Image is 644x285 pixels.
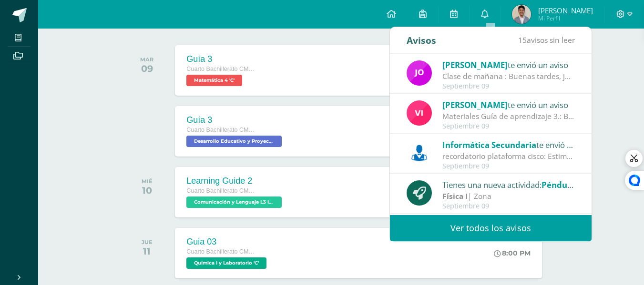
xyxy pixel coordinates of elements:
[442,151,575,162] div: recordatorio plataforma cisco: Estimados alumnos se les recuerda que la fecha limite para la entr...
[186,248,258,255] span: Cuarto Bachillerato CMP Bachillerato en CCLL con Orientación en Computación
[407,27,436,53] div: Avisos
[442,139,536,150] span: Informática Secundaria
[442,99,508,110] span: [PERSON_NAME]
[186,75,242,86] span: Matemática 4 'C'
[407,100,432,126] img: bd6d0aa147d20350c4821b7c643124fa.png
[442,191,575,202] div: | Zona
[442,59,508,70] span: [PERSON_NAME]
[140,63,153,74] div: 09
[186,115,284,125] div: Guía 3
[538,14,593,22] span: Mi Perfil
[442,178,575,191] div: Tienes una nueva actividad:
[186,176,284,186] div: Learning Guide 2
[142,246,153,257] div: 11
[442,98,575,111] div: te envió un aviso
[512,5,531,24] img: e565edd70807eb8db387527c47dd1a87.png
[442,71,575,82] div: Clase de mañana : Buenas tardes, jóvenes: Les recuerdo que mañana tendremos un pequeño compartir ...
[442,59,575,71] div: te envió un aviso
[186,66,258,72] span: Cuarto Bachillerato CMP Bachillerato en CCLL con Orientación en Computación
[542,179,610,190] span: Péndulo múltiple
[186,187,258,194] span: Cuarto Bachillerato CMP Bachillerato en CCLL con Orientación en Computación
[186,54,258,64] div: Guía 3
[186,237,269,247] div: Guia 03
[140,56,153,63] div: MAR
[442,202,575,210] div: Septiembre 09
[538,6,593,15] span: [PERSON_NAME]
[442,138,575,151] div: te envió un aviso
[442,122,575,130] div: Septiembre 09
[442,162,575,170] div: Septiembre 09
[407,60,432,86] img: 6614adf7432e56e5c9e182f11abb21f1.png
[186,136,282,147] span: Desarrollo Educativo y Proyecto de Vida 'C'
[142,239,153,246] div: JUE
[442,82,575,90] div: Septiembre 09
[142,185,153,196] div: 10
[390,215,592,241] a: Ver todos los avisos
[186,257,266,269] span: Química I y Laboratorio 'C'
[442,111,575,122] div: Materiales Guía de aprendizaje 3.: Buenos días estimados estudiantes. Les comparto el listado de ...
[494,249,531,257] div: 8:00 PM
[142,178,153,185] div: MIÉ
[442,191,468,201] strong: Física I
[407,140,432,166] img: 6ed6846fa57649245178fca9fc9a58dd.png
[186,197,282,208] span: Comunicación y Lenguaje L3 Inglés 'C'
[186,127,258,133] span: Cuarto Bachillerato CMP Bachillerato en CCLL con Orientación en Computación
[518,35,527,45] span: 15
[518,35,575,45] span: avisos sin leer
